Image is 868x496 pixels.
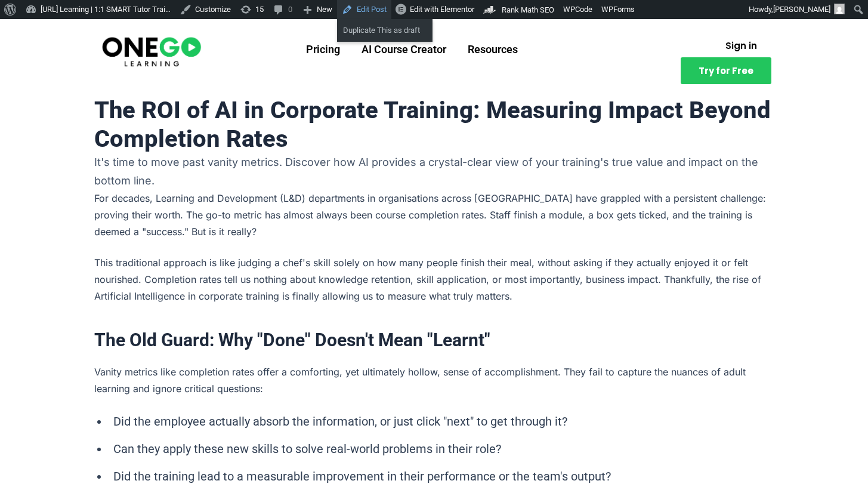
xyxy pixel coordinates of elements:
[94,363,774,397] p: Vanity metrics like completion rates offer a comforting, yet ultimately hollow, sense of accompli...
[337,23,433,38] a: Duplicate This as draft
[295,34,351,65] a: Pricing
[725,41,757,50] span: Sign in
[94,96,774,153] h1: The ROI of AI in Corporate Training: Measuring Impact Beyond Completion Rates
[681,57,771,84] a: Try for Free
[94,190,774,240] p: For decades, Learning and Development (L&D) departments in organisations across [GEOGRAPHIC_DATA]...
[699,66,753,75] span: Try for Free
[351,34,457,65] a: AI Course Creator
[410,5,474,14] span: Edit with Elementor
[94,153,774,190] p: It's time to move past vanity metrics. Discover how AI provides a crystal-clear view of your trai...
[109,466,774,486] li: Did the training lead to a measurable improvement in their performance or the team's output?
[94,254,774,304] p: This traditional approach is like judging a chef's skill solely on how many people finish their m...
[773,5,830,14] span: [PERSON_NAME]
[711,34,771,57] a: Sign in
[94,328,774,352] h2: The Old Guard: Why "Done" Doesn't Mean "Learnt"
[502,5,554,14] span: Rank Math SEO
[457,34,529,65] a: Resources
[109,439,774,459] li: Can they apply these new skills to solve real-world problems in their role?
[109,411,774,432] li: Did the employee actually absorb the information, or just click "next" to get through it?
